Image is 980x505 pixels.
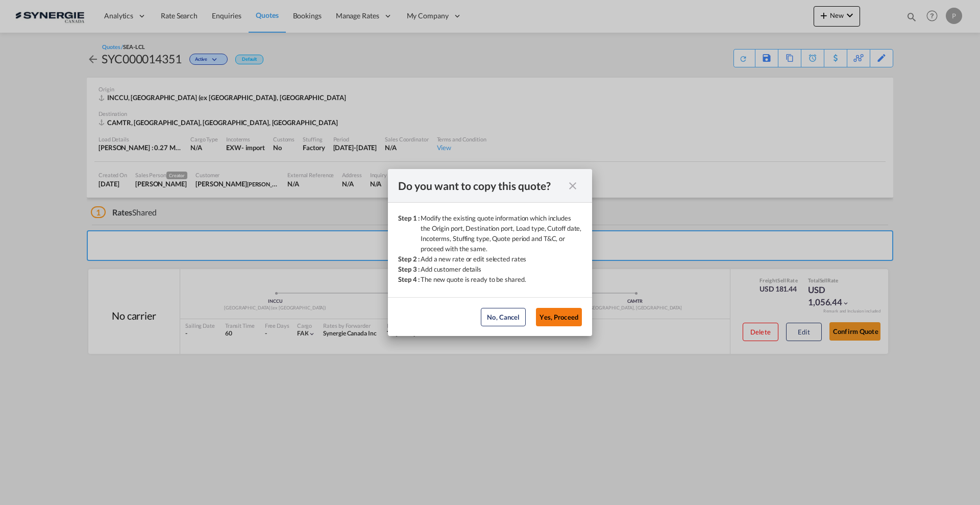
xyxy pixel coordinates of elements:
div: Modify the existing quote information which includes the Origin port, Destination port, Load type... [421,213,582,254]
md-icon: icon-close fg-AAA8AD cursor [567,180,579,192]
div: Step 1 : [398,213,421,254]
div: Add a new rate or edit selected rates [421,254,526,264]
button: No, Cancel [481,308,526,326]
div: Step 4 : [398,274,421,284]
button: Yes, Proceed [536,308,582,326]
div: The new quote is ready to be shared. [421,274,526,284]
md-dialog: Step 1 : ... [388,169,592,336]
div: Step 3 : [398,264,421,274]
div: Step 2 : [398,254,421,264]
div: Do you want to copy this quote? [398,179,563,192]
div: Add customer details [421,264,481,274]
